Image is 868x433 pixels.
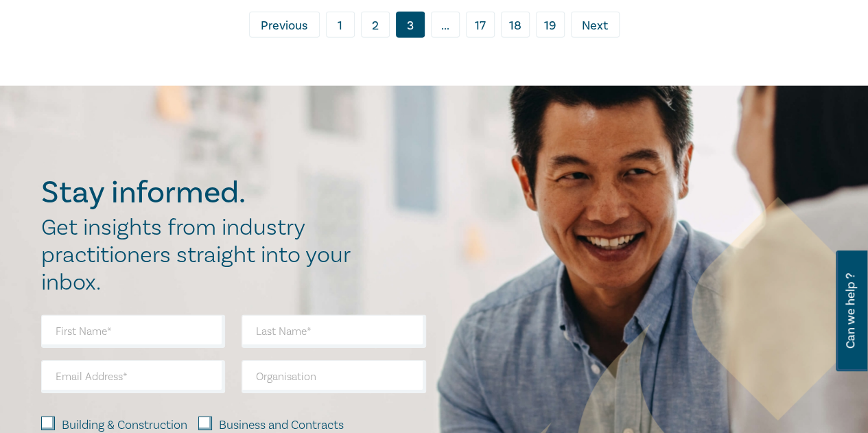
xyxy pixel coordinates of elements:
[41,175,365,211] h2: Stay informed.
[466,12,495,38] a: 17
[361,12,390,38] a: 2
[41,214,365,296] h2: Get insights from industry practitioners straight into your inbox.
[431,12,460,38] span: ...
[41,360,226,393] input: Email Address*
[41,315,226,348] input: First Name*
[501,12,530,38] a: 18
[582,17,608,35] span: Next
[571,12,620,38] a: Next
[242,360,426,393] input: Organisation
[396,12,425,38] a: 3
[249,12,320,38] a: Previous
[242,315,426,348] input: Last Name*
[326,12,355,38] a: 1
[536,12,565,38] a: 19
[261,17,307,35] span: Previous
[844,259,857,363] span: Can we help ?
